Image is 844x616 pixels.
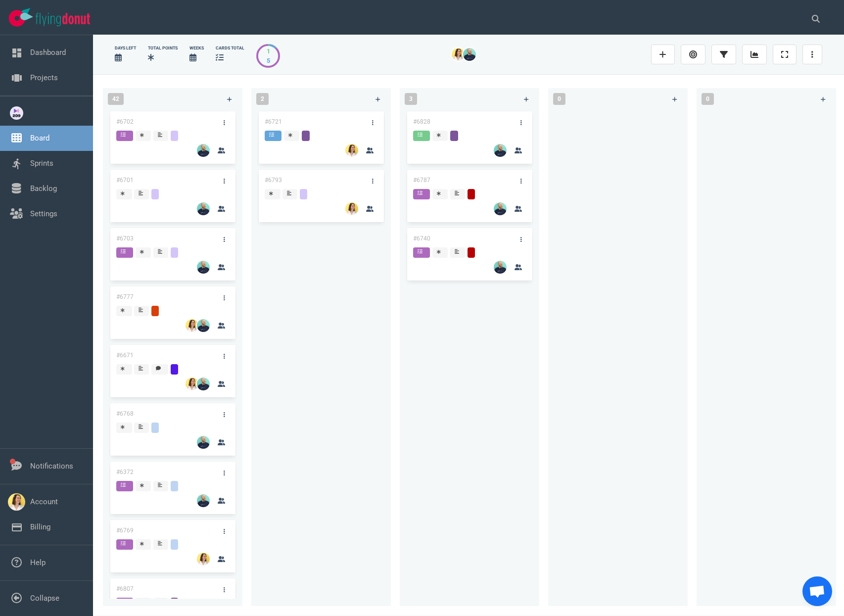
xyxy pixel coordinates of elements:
div: 1 [267,47,270,56]
a: #6828 [413,118,430,125]
img: 26 [197,319,210,332]
span: 2 [256,93,269,105]
div: Total Points [148,45,178,51]
img: 26 [463,48,476,61]
img: 26 [197,378,210,390]
a: Help [30,558,46,567]
div: 5 [267,56,270,65]
a: Account [30,497,58,506]
a: #6777 [116,293,134,300]
a: #6372 [116,469,134,475]
img: 26 [197,436,210,449]
a: Dashboard [30,48,66,57]
a: Ouvrir le chat [802,576,832,606]
a: #6769 [116,527,134,534]
img: 26 [494,261,507,274]
a: #6702 [116,118,134,125]
a: Board [30,134,49,142]
img: 26 [197,261,210,274]
a: Settings [30,209,57,218]
img: 26 [494,202,507,215]
img: 26 [186,319,198,332]
a: Notifications [30,462,73,471]
img: Flying Donut text logo [36,13,90,26]
a: #6721 [265,118,282,125]
img: 26 [197,494,210,507]
a: Backlog [30,184,57,193]
img: 26 [345,202,358,215]
div: cards total [216,45,244,51]
a: Collapse [30,594,59,603]
a: #6793 [265,177,282,184]
a: #6740 [413,235,430,242]
a: #6807 [116,585,134,592]
div: days left [115,45,136,51]
a: #6671 [116,352,134,359]
span: 0 [553,93,565,105]
a: #6701 [116,177,134,184]
img: 26 [494,144,507,157]
span: 3 [405,93,417,105]
img: 26 [186,378,198,390]
span: 0 [702,93,714,105]
span: 42 [108,93,124,105]
img: 26 [197,202,210,215]
img: 26 [197,553,210,566]
img: 26 [452,48,465,61]
div: Weeks [189,45,204,51]
img: 26 [345,144,358,157]
a: #6768 [116,410,134,417]
a: #6787 [413,177,430,184]
a: #6703 [116,235,134,242]
a: Billing [30,522,50,531]
a: Sprints [30,159,53,168]
img: 26 [197,144,210,157]
a: Projects [30,73,58,82]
